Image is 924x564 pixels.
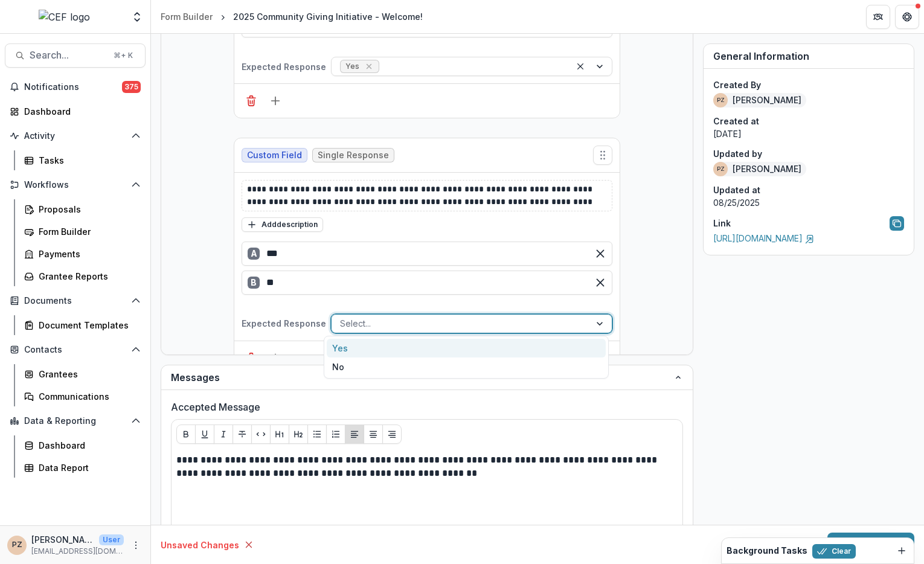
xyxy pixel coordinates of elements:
button: Remove option [591,244,610,263]
div: Priscilla Zamora [12,541,22,549]
button: Clear [812,544,856,559]
nav: breadcrumb [156,8,428,25]
div: Dashboard [39,439,136,452]
button: Get Help [895,5,919,29]
img: CEF logo [39,10,90,24]
p: Created at [713,115,904,127]
div: [PERSON_NAME] [713,93,806,107]
button: Open Contacts [5,340,146,359]
span: Search... [30,50,106,61]
span: Contacts [24,345,126,355]
a: Tasks [19,150,146,170]
p: Created By [713,79,904,91]
h2: Background Tasks [727,546,807,556]
a: Form Builder [19,222,146,242]
div: Priscilla Zamora [717,166,725,172]
button: Open Workflows [5,175,146,194]
div: Clear selected options [573,59,588,74]
button: Copy link to form [890,216,904,231]
div: Payments [39,248,136,260]
button: Add field [266,91,285,111]
div: Priscilla Zamora [717,97,725,103]
span: Documents [24,296,126,306]
div: ⌘ + K [111,49,135,62]
span: Custom Field [247,150,302,161]
button: Strike [233,425,252,444]
div: Form Builder [161,10,213,23]
button: Dismiss [894,543,909,558]
div: Data Report [39,461,136,474]
button: Partners [866,5,890,29]
p: [DATE] [713,127,904,140]
a: Form Builder [156,8,217,25]
button: Bullet List [307,425,327,444]
span: Yes [345,62,359,71]
div: Yes [327,339,606,357]
button: Remove option [591,273,610,292]
div: No [327,357,606,376]
button: Bold [176,425,196,444]
button: Search... [5,43,146,68]
a: Proposals [19,199,146,219]
p: 08/25/2025 [713,196,904,209]
span: Notifications [24,82,122,92]
button: Ordered List [326,425,345,444]
button: Save changes [827,533,914,557]
div: Grantee Reports [39,270,136,283]
p: [PERSON_NAME] [31,533,94,546]
a: Communications [19,386,146,406]
div: Remove Yes [363,60,375,72]
button: Open Documents [5,291,146,310]
span: 375 [122,81,141,93]
button: Align Right [382,425,402,444]
p: Link [713,217,731,229]
div: Proposals [39,203,136,216]
p: [EMAIL_ADDRESS][DOMAIN_NAME] [31,546,124,557]
div: Form Builder [39,225,136,238]
span: General Information [713,50,809,62]
div: [PERSON_NAME] [713,162,806,176]
p: Expected Response [242,60,326,73]
span: Data & Reporting [24,416,126,426]
a: Document Templates [19,315,146,335]
a: Dashboard [19,435,146,455]
a: [URL][DOMAIN_NAME] [713,233,815,243]
div: Tasks [39,154,136,167]
button: Messages [161,365,693,389]
p: Unsaved Changes [161,539,239,551]
div: A [248,248,260,260]
button: Align Center [364,425,383,444]
a: Payments [19,244,146,264]
div: 2025 Community Giving Initiative - Welcome! [233,10,423,23]
span: Messages [171,370,673,385]
button: Open Data & Reporting [5,411,146,431]
a: Grantees [19,364,146,384]
p: User [99,534,124,545]
button: Underline [195,425,214,444]
button: Notifications375 [5,77,146,97]
div: B [248,277,260,289]
button: Delete field [242,348,261,368]
div: Dashboard [24,105,136,118]
button: Open Activity [5,126,146,146]
div: Grantees [39,368,136,380]
button: Move field [593,146,612,165]
button: Heading 2 [289,425,308,444]
button: More [129,538,143,553]
label: Accepted Message [171,400,676,414]
button: Delete field [242,91,261,111]
a: Data Report [19,458,146,478]
p: Updated by [713,147,904,160]
div: Document Templates [39,319,136,332]
button: Code [251,425,271,444]
button: Italicize [214,425,233,444]
span: Workflows [24,180,126,190]
button: Heading 1 [270,425,289,444]
button: Adddescription [242,217,323,232]
span: Single Response [318,150,389,161]
button: Align Left [345,425,364,444]
a: Grantee Reports [19,266,146,286]
div: Communications [39,390,136,403]
span: Activity [24,131,126,141]
button: Add field [266,348,285,368]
